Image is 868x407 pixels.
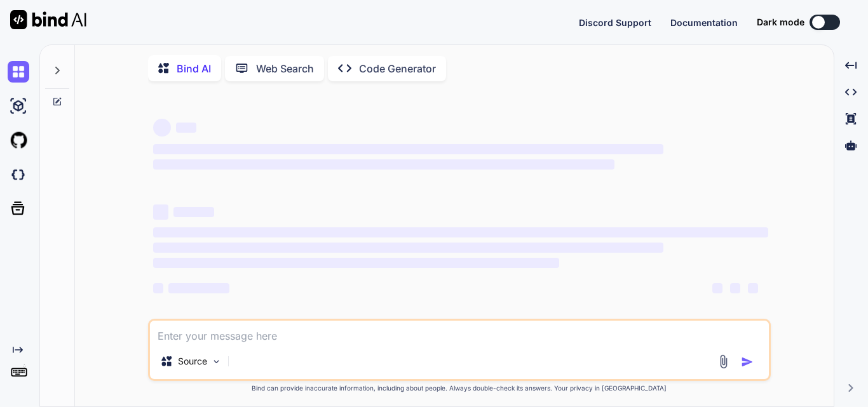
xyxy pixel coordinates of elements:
[153,227,768,237] span: ‌
[173,207,214,217] span: ‌
[8,164,29,185] img: darkCloudIdeIcon
[579,17,651,28] span: Discord Support
[757,16,804,29] span: Dark mode
[153,283,163,293] span: ‌
[748,283,758,293] span: ‌
[8,95,29,117] img: ai-studio
[153,119,171,137] span: ‌
[10,10,86,29] img: Bind AI
[153,204,168,220] span: ‌
[670,16,738,29] button: Documentation
[730,283,740,293] span: ‌
[579,16,651,29] button: Discord Support
[177,61,211,76] p: Bind AI
[8,130,29,151] img: githubLight
[153,243,663,253] span: ‌
[176,123,196,133] span: ‌
[153,159,614,170] span: ‌
[148,384,771,393] p: Bind can provide inaccurate information, including about people. Always double-check its answers....
[211,356,222,367] img: Pick Models
[153,258,559,268] span: ‌
[712,283,722,293] span: ‌
[716,354,731,369] img: attachment
[359,61,436,76] p: Code Generator
[178,355,207,368] p: Source
[153,144,663,154] span: ‌
[8,61,29,83] img: chat
[256,61,314,76] p: Web Search
[741,356,754,368] img: icon
[168,283,229,293] span: ‌
[670,17,738,28] span: Documentation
